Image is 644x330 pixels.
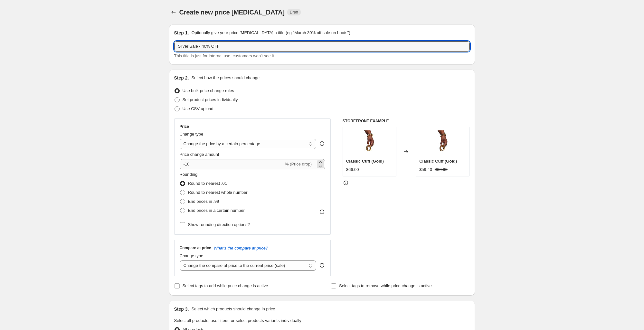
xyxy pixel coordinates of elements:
[180,152,219,157] span: Price change amount
[430,130,456,156] img: IMG_4810_b1322260-f805-4e8c-9025-273291486e52_80x.jpg
[174,41,470,52] input: 30% off holiday sale
[188,222,250,227] span: Show rounding direction options?
[183,283,268,288] span: Select tags to add while price change is active
[191,30,350,36] p: Optionally give your price [MEDICAL_DATA] a title (eg "March 30% off sale on boots")
[174,53,274,58] span: This title is just for internal use, customers won't see it
[169,8,178,17] button: Price change jobs
[419,166,432,173] div: $59.40
[319,140,325,147] div: help
[188,199,219,204] span: End prices in .99
[339,283,432,288] span: Select tags to remove while price change is active
[346,159,384,164] span: Classic Cuff (Gold)
[419,159,457,164] span: Classic Cuff (Gold)
[285,162,312,166] span: % (Price drop)
[290,10,298,15] span: Draft
[183,106,213,111] span: Use CSV upload
[180,159,284,169] input: -15
[180,245,211,250] h3: Compare at price
[180,172,198,177] span: Rounding
[180,124,189,129] h3: Price
[214,246,268,250] button: What's the compare at price?
[174,306,189,312] h2: Step 3.
[183,97,238,102] span: Set product prices individually
[180,132,204,137] span: Change type
[183,88,234,93] span: Use bulk price change rules
[174,75,189,81] h2: Step 2.
[179,9,285,16] span: Create new price [MEDICAL_DATA]
[188,190,248,195] span: Round to nearest whole number
[174,30,189,36] h2: Step 1.
[180,253,204,258] span: Change type
[319,262,325,269] div: help
[343,118,470,124] h6: STOREFRONT EXAMPLE
[435,166,448,173] strike: $66.00
[191,306,275,312] p: Select which products should change in price
[188,181,227,186] span: Round to nearest .01
[174,318,301,323] span: Select all products, use filters, or select products variants individually
[191,75,260,81] p: Select how the prices should change
[346,166,359,173] div: $66.00
[356,130,382,156] img: IMG_4810_b1322260-f805-4e8c-9025-273291486e52_80x.jpg
[188,208,245,213] span: End prices in a certain number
